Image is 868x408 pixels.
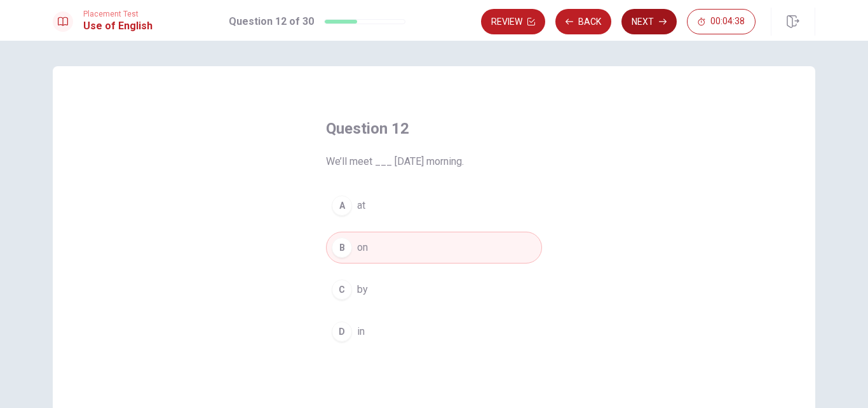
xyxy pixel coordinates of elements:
span: We’ll meet ___ [DATE] morning. [326,154,542,169]
h1: Question 12 of 30 [229,14,314,29]
span: Placement Test [83,10,153,18]
span: by [357,282,368,297]
span: at [357,198,365,213]
span: on [357,240,368,255]
div: C [332,279,352,300]
h1: Use of English [83,18,153,34]
button: Bon [326,232,542,264]
button: Din [326,316,542,348]
button: Next [621,9,677,34]
button: Cby [326,274,542,306]
div: D [332,321,352,342]
button: 00:04:38 [687,9,756,34]
button: Back [555,9,611,34]
div: A [332,195,352,216]
span: 00:04:38 [710,17,745,27]
button: Review [481,9,545,34]
div: B [332,237,352,258]
button: Aat [326,190,542,222]
h4: Question 12 [326,118,542,139]
span: in [357,324,365,339]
